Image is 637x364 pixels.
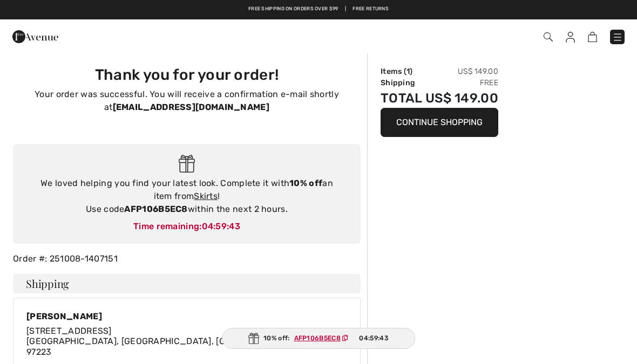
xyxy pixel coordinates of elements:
td: Shipping [381,77,424,88]
h3: Thank you for your order! [19,66,354,84]
p: Your order was successful. You will receive a confirmation e-mail shortly at [19,88,354,114]
span: | [345,5,346,13]
div: 10% off: [222,328,415,349]
span: 1 [406,67,410,76]
a: Free shipping on orders over $99 [248,5,338,13]
td: US$ 149.00 [424,66,499,77]
img: My Info [566,32,575,43]
strong: 10% off [289,178,322,188]
img: Menu [612,32,623,43]
div: We loved helping you find your latest look. Complete it with an item from ! Use code within the n... [24,177,350,216]
div: Time remaining: [24,220,350,233]
button: Continue Shopping [381,108,498,137]
img: Shopping Bag [588,32,597,42]
div: Order #: 251008-1407151 [6,252,367,265]
td: Free [424,77,499,88]
img: Gift.svg [248,333,259,344]
img: Gift.svg [179,155,195,173]
td: Items ( ) [381,66,424,77]
strong: AFP106B5EC8 [124,204,187,214]
span: [STREET_ADDRESS] [GEOGRAPHIC_DATA], [GEOGRAPHIC_DATA], [GEOGRAPHIC_DATA] 97223 [26,326,307,356]
span: 04:59:43 [359,333,388,343]
a: Skirts [194,191,218,201]
strong: [EMAIL_ADDRESS][DOMAIN_NAME] [113,102,269,112]
td: Total [381,88,424,108]
h4: Shipping [13,274,361,293]
div: [PERSON_NAME] [26,311,307,321]
a: Free Returns [353,5,389,13]
a: 1ère Avenue [12,31,58,41]
img: 1ère Avenue [12,26,58,47]
ins: AFP106B5EC8 [294,334,341,342]
img: Search [544,32,553,42]
td: US$ 149.00 [424,88,499,108]
span: 04:59:43 [202,221,240,231]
